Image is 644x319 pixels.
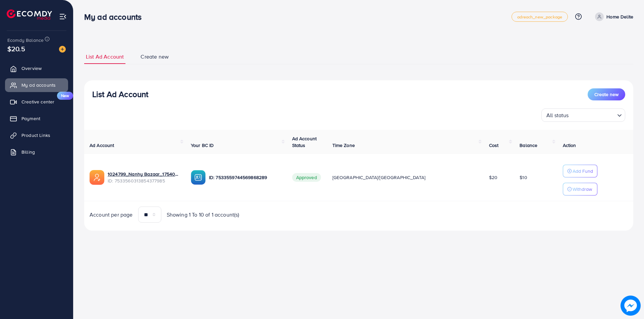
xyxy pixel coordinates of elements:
[5,62,68,75] a: Overview
[21,132,50,139] span: Product Links
[21,98,54,105] span: Creative center
[489,142,499,149] span: Cost
[21,115,40,122] span: Payment
[7,9,52,20] img: logo
[292,135,317,149] span: Ad Account Status
[141,53,169,61] span: Create new
[5,95,68,108] a: Creative centerNew
[563,142,576,149] span: Action
[571,109,614,120] input: Search for option
[517,15,562,19] span: adreach_new_package
[191,142,214,149] span: Your BC ID
[606,13,633,21] p: Home Delite
[332,174,426,181] span: [GEOGRAPHIC_DATA]/[GEOGRAPHIC_DATA]
[573,167,593,175] p: Add Fund
[108,171,180,184] div: <span class='underline'>1024799_Nanhy Bazaar_1754043716390</span></br>7533560313854377985
[167,211,239,219] span: Showing 1 To 10 of 1 account(s)
[594,91,619,98] span: Create new
[621,296,641,316] img: image
[86,53,124,61] span: List Ad Account
[5,145,68,159] a: Billing
[21,82,56,88] span: My ad accounts
[489,174,497,181] span: $20
[573,185,592,193] p: Withdraw
[292,173,321,182] span: Approved
[21,149,35,155] span: Billing
[57,92,73,100] span: New
[512,12,568,22] a: adreach_new_package
[5,112,68,125] a: Payment
[7,37,44,44] span: Ecomdy Balance
[108,177,180,184] span: ID: 7533560313854377985
[541,108,625,122] div: Search for option
[90,211,133,219] span: Account per page
[59,46,66,53] img: image
[7,44,25,54] span: $20.5
[92,89,148,99] h3: List Ad Account
[108,171,180,177] a: 1024799_Nanhy Bazaar_1754043716390
[332,142,355,149] span: Time Zone
[59,13,67,20] img: menu
[545,110,570,120] span: All status
[209,173,281,181] p: ID: 7533559744569868289
[21,65,42,72] span: Overview
[84,12,147,22] h3: My ad accounts
[90,170,104,185] img: ic-ads-acc.e4c84228.svg
[90,142,114,149] span: Ad Account
[5,129,68,142] a: Product Links
[563,183,597,195] button: Withdraw
[191,170,206,185] img: ic-ba-acc.ded83a64.svg
[520,142,537,149] span: Balance
[588,88,625,100] button: Create new
[520,174,527,181] span: $10
[563,165,597,177] button: Add Fund
[5,78,68,92] a: My ad accounts
[592,12,633,21] a: Home Delite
